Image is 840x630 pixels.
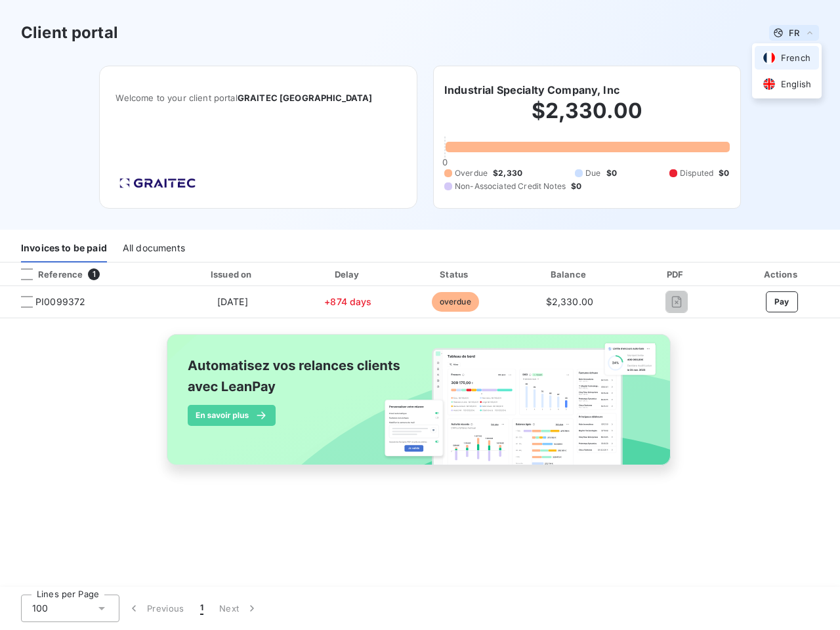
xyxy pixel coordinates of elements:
div: Reference [10,268,83,280]
span: [DATE] [217,296,248,307]
button: Previous [119,595,192,622]
div: All documents [123,235,185,262]
button: 1 [192,595,211,622]
h2: $2,330.00 [444,98,730,137]
span: 1 [88,268,100,280]
span: Welcome to your client portal [115,93,401,103]
span: English [781,78,811,91]
span: overdue [432,292,479,312]
div: Invoices to be paid [21,235,107,262]
span: GRAITEC [GEOGRAPHIC_DATA] [238,93,373,103]
span: $0 [571,180,581,192]
button: Pay [766,291,798,312]
span: 100 [32,602,48,615]
span: +874 days [324,296,371,307]
h6: Industrial Specialty Company, Inc [444,82,619,98]
span: $0 [606,167,617,179]
span: $2,330 [493,167,522,179]
div: Balance [513,268,626,281]
span: French [781,52,810,64]
div: Status [403,268,507,281]
span: $0 [719,167,729,179]
span: Overdue [455,167,488,179]
span: $2,330.00 [546,296,593,307]
img: banner [155,326,685,488]
span: Disputed [680,167,713,179]
div: Issued on [172,268,293,281]
span: 0 [442,157,448,167]
span: Non-Associated Credit Notes [455,180,566,192]
div: Delay [298,268,398,281]
span: PI0099372 [35,295,85,308]
span: FR [789,28,799,38]
span: 1 [200,602,203,615]
h3: Client portal [21,21,118,45]
div: PDF [632,268,721,281]
span: Due [585,167,600,179]
img: Company logo [115,174,199,192]
div: Actions [726,268,837,281]
button: Next [211,595,266,622]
